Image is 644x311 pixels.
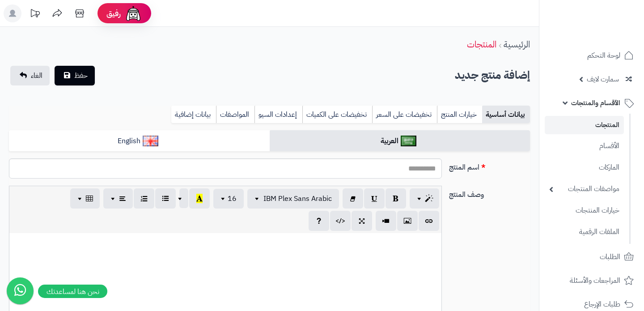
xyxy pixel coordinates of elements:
[216,106,254,124] a: المواصفات
[9,130,270,152] a: English
[106,8,121,19] span: رفيق
[24,4,46,25] a: تحديثات المنصة
[247,189,339,209] button: IBM Plex Sans Arabic
[545,222,624,242] a: الملفات الرقمية
[545,116,624,134] a: المنتجات
[55,66,95,85] button: حفظ
[455,66,530,85] h2: إضافة منتج جديد
[584,298,620,311] span: طلبات الإرجاع
[445,158,534,173] label: اسم المنتج
[571,97,620,109] span: الأقسام والمنتجات
[504,38,530,51] a: الرئيسية
[545,201,624,220] a: خيارات المنتجات
[31,70,42,81] span: الغاء
[545,246,639,268] a: الطلبات
[228,193,237,204] span: 16
[213,189,244,209] button: 16
[171,106,216,124] a: بيانات إضافية
[482,106,530,124] a: بيانات أساسية
[587,49,620,62] span: لوحة التحكم
[124,4,142,22] img: ai-face.png
[545,136,624,156] a: الأقسام
[600,251,620,263] span: الطلبات
[372,106,437,124] a: تخفيضات على السعر
[302,106,372,124] a: تخفيضات على الكميات
[467,38,496,51] a: المنتجات
[270,130,530,152] a: العربية
[445,186,534,200] label: وصف المنتج
[10,66,50,85] a: الغاء
[545,45,639,66] a: لوحة التحكم
[587,73,619,85] span: سمارت لايف
[254,106,302,124] a: إعدادات السيو
[545,270,639,291] a: المراجعات والأسئلة
[437,106,482,124] a: خيارات المنتج
[570,274,620,287] span: المراجعات والأسئلة
[143,136,158,146] img: English
[583,24,636,43] img: logo-2.png
[545,158,624,177] a: الماركات
[263,193,332,204] span: IBM Plex Sans Arabic
[74,70,88,81] span: حفظ
[401,136,416,146] img: العربية
[545,179,624,199] a: مواصفات المنتجات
